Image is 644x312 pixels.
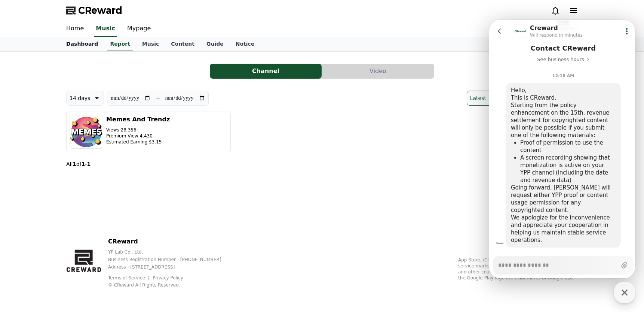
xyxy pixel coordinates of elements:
p: YP Lab Co., Ltd. [108,249,233,255]
button: Video [322,64,434,79]
p: All of - [66,160,91,168]
button: 14 days [66,91,104,106]
p: Latest [470,93,486,103]
p: 14 days [70,93,90,103]
button: Channel [210,64,322,79]
a: Music [94,21,117,37]
a: Music [136,37,165,51]
a: Channel [210,64,322,79]
p: Address : [STREET_ADDRESS] [108,264,233,270]
strong: 1 [87,161,91,167]
p: Premium View 4,430 [106,133,170,139]
p: App Store, iCloud, iCloud Drive, and iTunes Store are service marks of Apple Inc., registered in ... [458,257,578,281]
a: Home [60,21,90,37]
p: Estimated Earning $3.15 [106,139,170,145]
strong: 1 [73,161,76,167]
iframe: Channel chat [489,20,635,278]
img: Memes And Trendz [70,115,103,149]
p: Business Registration Number : [PHONE_NUMBER] [108,257,233,263]
a: Privacy Policy [153,275,183,281]
a: CReward [66,4,122,16]
a: Dashboard [60,37,104,51]
strong: 1 [82,161,85,167]
a: Content [165,37,200,51]
p: Views 28,356 [106,127,170,133]
a: Mypage [121,21,157,37]
span: CReward [78,4,122,16]
a: Terms of Service [108,275,151,281]
h3: Memes And Trendz [106,115,170,124]
p: © CReward All Rights Reserved. [108,282,233,288]
a: Video [322,64,434,79]
a: Report [107,37,133,51]
a: Notice [230,37,261,51]
p: ~ [155,94,160,103]
p: CReward [108,237,233,246]
button: Latest [467,91,500,106]
button: Memes And Trendz Views 28,356 Premium View 4,430 Estimated Earning $3.15 [66,112,231,152]
a: Guide [200,37,230,51]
